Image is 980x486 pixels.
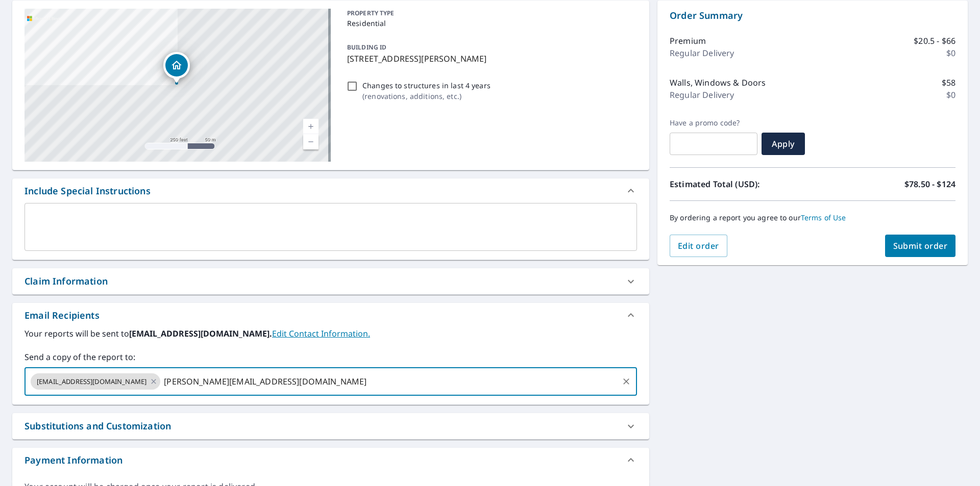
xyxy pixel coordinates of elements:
[12,413,649,439] div: Substitutions and Customization
[942,76,955,89] p: $58
[619,374,633,389] button: Clear
[347,43,386,52] p: BUILDING ID
[347,18,633,29] p: Residential
[303,134,318,149] a: Current Level 17, Zoom Out
[24,351,637,363] label: Send a copy of the report to:
[272,328,370,339] a: EditContactInfo
[347,53,633,65] p: [STREET_ADDRESS][PERSON_NAME]
[24,184,151,198] div: Include Special Instructions
[31,373,160,390] div: [EMAIL_ADDRESS][DOMAIN_NAME]
[670,35,706,47] p: Premium
[31,377,153,387] span: [EMAIL_ADDRESS][DOMAIN_NAME]
[670,89,734,101] p: Regular Delivery
[670,178,813,190] p: Estimated Total (USD):
[24,327,637,340] label: Your reports will be sent to
[362,91,491,101] p: ( renovations, additions, etc. )
[24,309,100,322] div: Email Recipients
[12,303,649,327] div: Email Recipients
[12,448,649,472] div: Payment Information
[12,178,649,203] div: Include Special Instructions
[801,213,846,222] a: Terms of Use
[24,419,171,433] div: Substitutions and Customization
[670,76,766,89] p: Walls, Windows & Doors
[893,240,948,251] span: Submit order
[303,119,318,134] a: Current Level 17, Zoom In
[129,328,272,339] b: [EMAIL_ADDRESS][DOMAIN_NAME].
[904,178,955,190] p: $78.50 - $124
[762,133,805,155] button: Apply
[914,35,955,47] p: $20.5 - $66
[24,453,122,467] div: Payment Information
[670,9,955,22] p: Order Summary
[362,80,491,91] p: Changes to structures in last 4 years
[770,138,797,149] span: Apply
[12,268,649,294] div: Claim Information
[163,52,190,84] div: Dropped pin, building 1, Residential property, 1202 Marshal Ct O Fallon, IL 62269
[670,47,734,59] p: Regular Delivery
[24,274,108,288] div: Claim Information
[885,235,956,257] button: Submit order
[670,118,757,127] label: Have a promo code?
[946,89,955,101] p: $0
[347,9,633,18] p: PROPERTY TYPE
[670,213,955,222] p: By ordering a report you agree to our
[946,47,955,59] p: $0
[678,240,719,251] span: Edit order
[670,235,727,257] button: Edit order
